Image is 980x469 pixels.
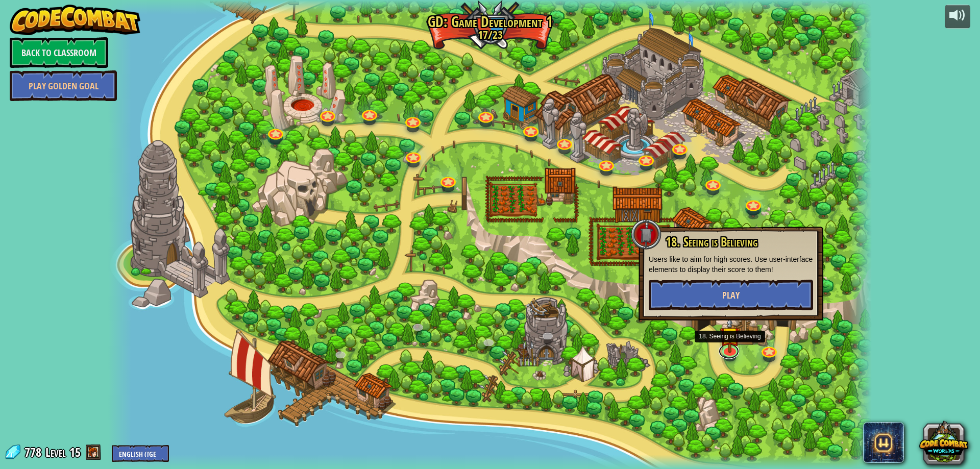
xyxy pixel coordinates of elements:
img: CodeCombat - Learn how to code by playing a game [10,5,140,35]
button: Adjust volume [945,5,970,29]
span: Play [722,289,740,302]
img: level-banner-started.png [720,317,741,353]
span: 18. Seeing is Believing [666,233,757,251]
button: Play [649,280,813,310]
a: Back to Classroom [10,37,108,68]
span: 15 [69,444,81,460]
a: Play Golden Goal [10,70,117,101]
span: 778 [24,444,44,460]
p: Users like to aim for high scores. Use user-interface elements to display their score to them! [649,254,813,275]
span: Level [45,444,66,461]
